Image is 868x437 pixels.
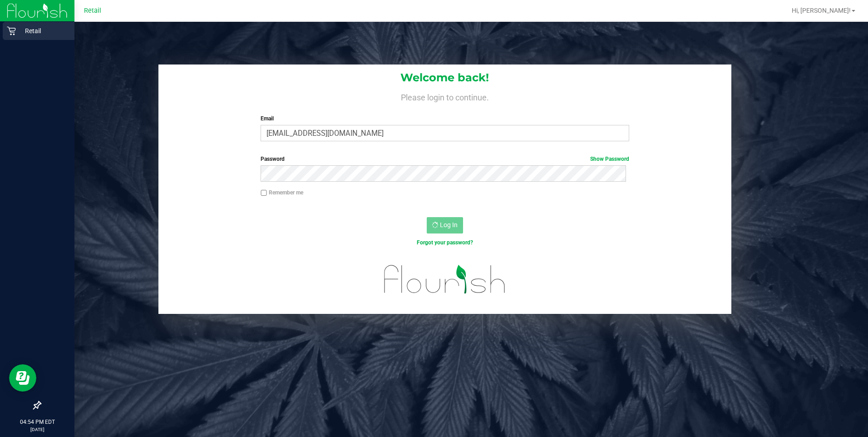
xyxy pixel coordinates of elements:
[9,364,36,392] iframe: Resource center
[792,7,851,14] span: Hi, [PERSON_NAME]!
[4,418,70,426] p: 04:54 PM EDT
[590,156,629,162] a: Show Password
[427,217,463,233] button: Log In
[261,156,285,162] span: Password
[7,26,16,35] inline-svg: Retail
[16,25,70,36] p: Retail
[417,239,473,246] a: Forgot your password?
[84,7,101,15] span: Retail
[261,190,267,196] input: Remember me
[440,221,458,228] span: Log In
[373,256,517,303] img: flourish_logo.svg
[158,72,732,84] h1: Welcome back!
[261,114,629,123] label: Email
[4,426,70,433] p: [DATE]
[158,91,732,102] h4: Please login to continue.
[261,189,303,197] label: Remember me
